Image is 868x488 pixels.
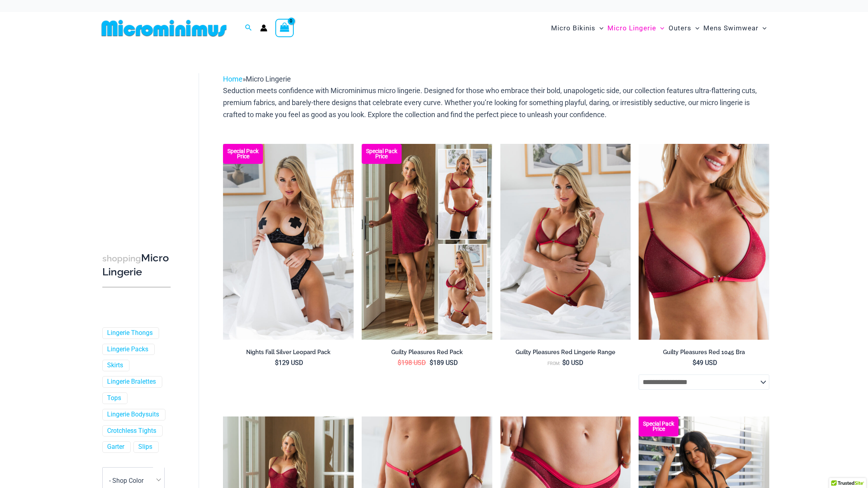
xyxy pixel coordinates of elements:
a: View Shopping Cart, empty [275,19,294,37]
a: Guilty Pleasures Red Pack [362,349,492,359]
bdi: 129 USD [275,359,303,366]
a: Guilty Pleasures Red 1045 Bra 689 Micro 05Guilty Pleasures Red 1045 Bra 689 Micro 06Guilty Pleasu... [500,144,631,340]
img: Nights Fall Silver Leopard 1036 Bra 6046 Thong 09v2 [223,144,354,340]
h2: Nights Fall Silver Leopard Pack [223,349,354,356]
span: $ [275,359,279,366]
span: shopping [102,253,141,263]
a: Skirts [107,361,123,370]
b: Special Pack Price [223,149,263,159]
img: MM SHOP LOGO FLAT [98,19,230,37]
span: Menu Toggle [691,18,699,38]
span: Micro Bikinis [551,18,595,38]
a: Home [223,75,243,83]
nav: Site Navigation [548,15,770,42]
span: $ [562,359,566,366]
span: Micro Lingerie [246,75,291,83]
a: Lingerie Bodysuits [107,410,159,419]
a: Account icon link [260,24,267,32]
h3: Micro Lingerie [102,251,171,279]
span: - Shop Color [109,477,143,484]
iframe: TrustedSite Certified [102,67,174,227]
span: Micro Lingerie [607,18,656,38]
img: Guilty Pleasures Red 1045 Bra 689 Micro 05 [500,144,631,340]
a: Guilty Pleasures Red Lingerie Range [500,349,631,359]
a: Search icon link [245,23,252,33]
b: Special Pack Price [362,149,402,159]
a: Nights Fall Silver Leopard Pack [223,349,354,359]
a: Slips [138,443,152,451]
a: Lingerie Thongs [107,329,153,337]
a: Garter [107,443,124,451]
bdi: 198 USD [398,359,426,366]
b: Special Pack Price [639,421,679,432]
span: $ [398,359,401,366]
a: Micro LingerieMenu ToggleMenu Toggle [605,16,666,40]
a: Mens SwimwearMenu ToggleMenu Toggle [701,16,768,40]
a: Lingerie Packs [107,345,148,354]
span: $ [693,359,696,366]
a: Tops [107,394,121,402]
span: Menu Toggle [656,18,664,38]
span: Menu Toggle [759,18,766,38]
h2: Guilty Pleasures Red Pack [362,349,492,356]
img: Guilty Pleasures Red Collection Pack F [362,144,492,340]
a: Lingerie Bralettes [107,378,156,386]
a: Nights Fall Silver Leopard 1036 Bra 6046 Thong 09v2 Nights Fall Silver Leopard 1036 Bra 6046 Thon... [223,144,354,340]
a: Micro BikinisMenu ToggleMenu Toggle [549,16,605,40]
p: Seduction meets confidence with Microminimus micro lingerie. Designed for those who embrace their... [223,85,769,120]
bdi: 189 USD [430,359,458,366]
a: Crotchless Tights [107,427,156,435]
h2: Guilty Pleasures Red Lingerie Range [500,349,631,356]
h2: Guilty Pleasures Red 1045 Bra [639,349,769,356]
a: Guilty Pleasures Red 1045 Bra [639,349,769,359]
span: Mens Swimwear [703,18,759,38]
bdi: 49 USD [693,359,717,366]
a: OutersMenu ToggleMenu Toggle [667,16,701,40]
a: Guilty Pleasures Red 1045 Bra 01Guilty Pleasures Red 1045 Bra 02Guilty Pleasures Red 1045 Bra 02 [639,144,769,340]
span: From: [547,361,560,366]
a: Guilty Pleasures Red Collection Pack F Guilty Pleasures Red Collection Pack BGuilty Pleasures Red... [362,144,492,340]
span: » [223,75,291,83]
span: Outers [669,18,691,38]
img: Guilty Pleasures Red 1045 Bra 01 [639,144,769,340]
span: $ [430,359,433,366]
bdi: 0 USD [562,359,583,366]
span: Menu Toggle [595,18,603,38]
